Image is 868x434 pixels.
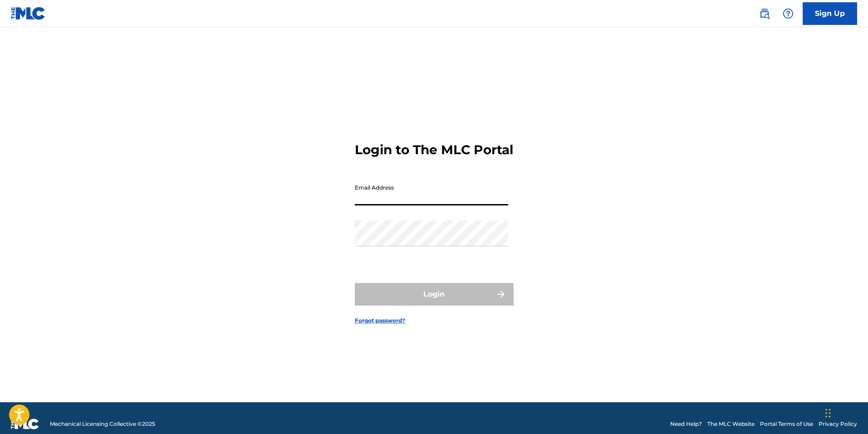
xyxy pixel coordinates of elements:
[759,8,770,19] img: search
[819,420,857,428] a: Privacy Policy
[11,7,46,20] img: MLC Logo
[355,142,513,158] h3: Login to The MLC Portal
[760,420,813,428] a: Portal Terms of Use
[803,2,857,25] a: Sign Up
[823,390,868,434] iframe: Chat Widget
[779,5,797,23] div: Help
[355,317,405,325] a: Forgot password?
[670,420,702,428] a: Need Help?
[707,420,755,428] a: The MLC Website
[755,5,774,23] a: Public Search
[50,420,155,428] span: Mechanical Licensing Collective © 2025
[11,419,39,429] img: logo
[783,8,794,19] img: help
[825,400,831,427] div: Drag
